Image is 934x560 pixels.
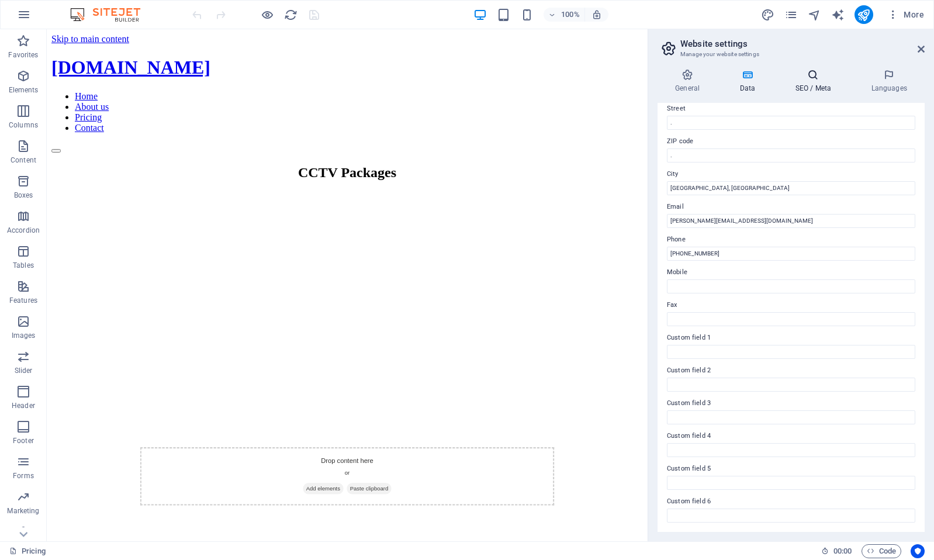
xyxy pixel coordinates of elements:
[667,462,915,476] label: Custom field 5
[667,134,915,148] label: ZIP code
[667,102,915,116] label: Street
[667,200,915,214] label: Email
[784,8,798,22] button: pages
[13,471,34,481] p: Forms
[561,8,580,22] h6: 100%
[667,396,915,410] label: Custom field 3
[256,454,296,465] span: Add elements
[883,5,929,24] button: More
[15,366,33,375] p: Slider
[667,364,915,378] label: Custom field 2
[300,454,345,465] span: Paste clipboard
[12,401,35,410] p: Header
[9,85,39,95] p: Elements
[7,226,40,235] p: Accordion
[777,69,853,94] h4: SEO / Meta
[784,8,798,22] i: Pages (Ctrl+Alt+S)
[94,418,507,476] div: Drop content here
[667,265,915,279] label: Mobile
[13,436,34,445] p: Footer
[9,296,37,305] p: Features
[658,69,722,94] h4: General
[855,5,873,24] button: publish
[667,429,915,443] label: Custom field 4
[831,8,845,22] button: text_generator
[9,544,46,558] a: Click to cancel selection. Double-click to open Pages
[8,50,38,60] p: Favorites
[12,331,36,340] p: Images
[283,8,298,22] button: reload
[680,49,901,60] h3: Manage your website settings
[5,5,82,15] a: Skip to main content
[667,167,915,181] label: City
[887,9,924,20] span: More
[67,8,155,22] img: Editor Logo
[9,120,38,130] p: Columns
[842,547,843,555] span: :
[667,331,915,345] label: Custom field 1
[911,544,925,558] button: Usercentrics
[862,544,901,558] button: Code
[761,8,775,22] button: design
[591,9,602,20] i: On resize automatically adjust zoom level to fit chosen device.
[833,544,852,558] span: 00 00
[544,8,585,22] button: 100%
[821,544,852,558] h6: Session time
[13,261,34,270] p: Tables
[667,298,915,312] label: Fax
[680,39,925,49] h2: Website settings
[667,495,915,509] label: Custom field 6
[667,233,915,247] label: Phone
[11,155,36,165] p: Content
[722,69,777,94] h4: Data
[853,69,925,94] h4: Languages
[867,544,896,558] span: Code
[7,506,39,516] p: Marketing
[808,8,822,22] button: navigator
[14,191,33,200] p: Boxes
